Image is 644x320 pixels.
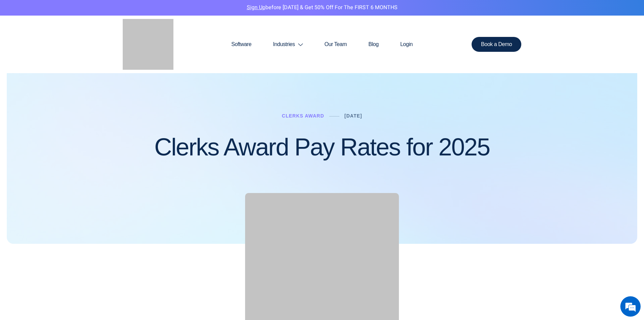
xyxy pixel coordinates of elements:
a: Clerks Award [282,113,324,119]
a: Industries [262,28,314,61]
a: Software [220,28,262,61]
h1: Clerks Award Pay Rates for 2025 [154,134,490,161]
a: Book a Demo [472,37,522,52]
a: [DATE] [344,113,362,119]
a: Sign Up [247,3,265,12]
a: Our Team [314,28,358,61]
span: Book a Demo [481,42,512,47]
p: before [DATE] & Get 50% Off for the FIRST 6 MONTHS [5,3,639,12]
a: Login [389,28,424,61]
a: Blog [358,28,389,61]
